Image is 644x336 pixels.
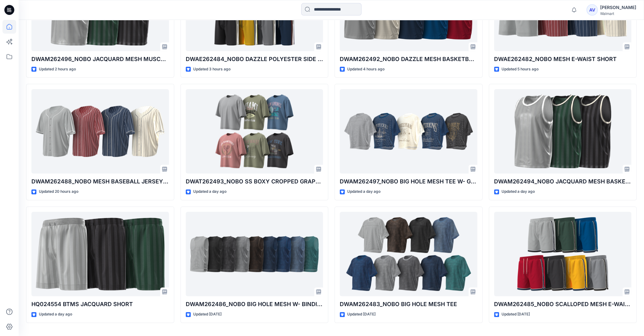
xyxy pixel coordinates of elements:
p: DWAT262493_NOBO SS BOXY CROPPED GRAPHIC TEE [186,177,323,186]
p: Updated 2 hours ago [39,66,76,73]
p: Updated 4 hours ago [347,66,385,73]
p: DWAM262497_NOBO BIG HOLE MESH TEE W- GRAPHIC [340,177,477,186]
a: DWAM262494_NOBO JACQUARD MESH BASKETBALL TANK W- RIB [494,89,632,173]
a: DWAM262483_NOBO BIG HOLE MESH TEE [340,212,477,296]
div: [PERSON_NAME] [600,4,636,11]
p: HQ024554 BTMS JACQUARD SHORT [31,300,169,309]
a: DWAM262486_NOBO BIG HOLE MESH W- BINDING [186,212,323,296]
p: Updated [DATE] [502,311,530,318]
p: Updated a day ago [347,188,380,195]
p: Updated 3 hours ago [193,66,231,73]
a: DWAM262497_NOBO BIG HOLE MESH TEE W- GRAPHIC [340,89,477,173]
p: Updated a day ago [502,188,535,195]
a: DWAM262485_NOBO SCALLOPED MESH E-WAIST SHORT [494,212,632,296]
p: DWAM262488_NOBO MESH BASEBALL JERSEY W-[GEOGRAPHIC_DATA] [31,177,169,186]
p: Updated 20 hours ago [39,188,78,195]
p: DWAM262494_NOBO JACQUARD MESH BASKETBALL TANK W- RIB [494,177,632,186]
p: Updated [DATE] [193,311,222,318]
div: Walmart [600,11,636,16]
p: DWAE262484_NOBO DAZZLE POLYESTER SIDE PANEL E-WAIST BASKETBALL SHORT [186,55,323,64]
p: Updated 5 hours ago [502,66,539,73]
p: DWAM262486_NOBO BIG HOLE MESH W- BINDING [186,300,323,309]
p: Updated a day ago [39,311,72,318]
div: AV [586,4,598,16]
p: DWAM262485_NOBO SCALLOPED MESH E-WAIST SHORT [494,300,632,309]
p: DWAM262492_NOBO DAZZLE MESH BASKETBALL TANK W- RIB [340,55,477,64]
p: Updated [DATE] [347,311,376,318]
p: DWAE262482_NOBO MESH E-WAIST SHORT [494,55,632,64]
a: DWAM262488_NOBO MESH BASEBALL JERSEY W-PIPING [31,89,169,173]
p: DWAM262496_NOBO JACQUARD MESH MUSCLE TANK W-RIB [31,55,169,64]
p: Updated a day ago [193,188,226,195]
a: HQ024554 BTMS JACQUARD SHORT [31,212,169,296]
a: DWAT262493_NOBO SS BOXY CROPPED GRAPHIC TEE [186,89,323,173]
p: DWAM262483_NOBO BIG HOLE MESH TEE [340,300,477,309]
